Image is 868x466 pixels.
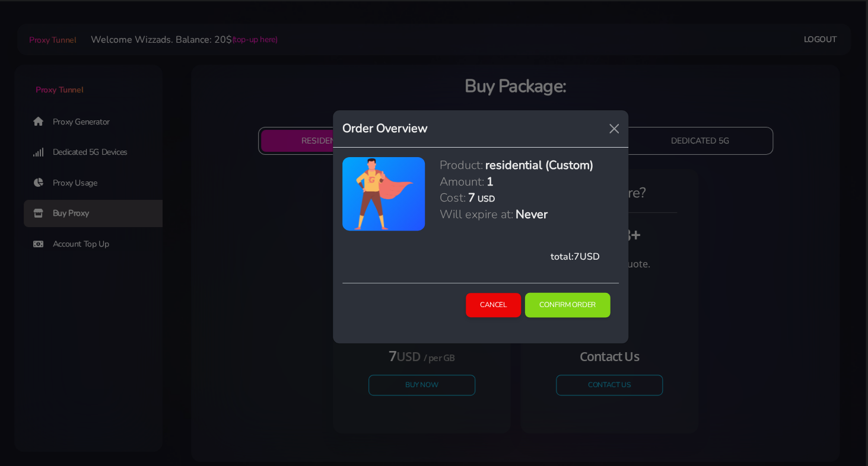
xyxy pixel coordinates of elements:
h5: Order Overview [342,120,428,138]
button: Cancel [466,293,522,317]
h5: residential (Custom) [485,157,593,173]
span: 7 [574,250,580,263]
h6: USD [477,193,494,205]
h5: Never [515,206,547,222]
h5: Amount: [439,174,484,190]
button: Close [605,119,624,138]
h5: Will expire at: [439,206,513,222]
span: total: USD [551,250,600,263]
h5: 1 [486,174,493,190]
h5: 7 [468,190,475,206]
h5: Product: [439,157,482,173]
img: antenna.png [353,157,415,231]
button: Confirm Order [525,293,611,318]
h5: Cost: [439,190,465,206]
iframe: Webchat Widget [810,408,853,451]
